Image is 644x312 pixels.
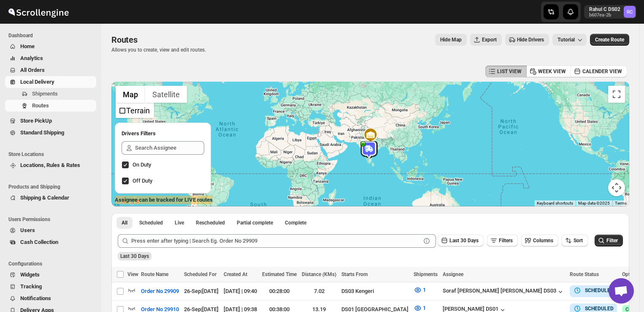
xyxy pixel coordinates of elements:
[32,90,58,97] span: Shipments
[589,13,620,18] p: b607ea-2b
[20,271,40,278] span: Widgets
[557,37,575,43] span: Tutorial
[609,278,634,304] div: Open chat
[20,118,52,124] span: Store PickUp
[497,68,522,75] span: LIST VIEW
[443,287,565,296] button: Soraf [PERSON_NAME] [PERSON_NAME] DS03
[571,66,627,77] button: CALENDER VIEW
[20,43,35,49] span: Home
[570,271,599,277] span: Route Status
[20,162,80,168] span: Locations, Rules & Rates
[20,283,42,290] span: Tracking
[538,68,566,75] span: WEEK VIEW
[582,68,622,75] span: CALENDER VIEW
[5,224,96,236] button: Users
[127,271,138,277] span: View
[122,219,127,226] span: All
[262,287,297,296] div: 00:28:00
[449,238,479,244] span: Last 30 Days
[5,192,96,204] button: Shipping & Calendar
[608,86,625,103] button: Toggle fullscreen view
[5,88,96,100] button: Shipments
[20,67,45,73] span: All Orders
[285,219,306,226] span: Complete
[485,66,527,77] button: LIST VIEW
[595,235,623,246] button: Filter
[584,5,636,19] button: User menu
[414,271,438,277] span: Shipments
[5,41,96,52] button: Home
[574,238,583,244] span: Sort
[145,86,187,103] button: Show satellite imagery
[20,129,64,136] span: Standard Shipping
[5,159,96,171] button: Locations, Rules & Rates
[526,66,571,77] button: WEEK VIEW
[184,288,219,294] span: 26-Sep | [DATE]
[20,194,69,201] span: Shipping & Calendar
[487,235,518,246] button: Filters
[131,234,421,248] input: Press enter after typing | Search Eg. Order No 29909
[116,103,154,118] ul: Show street map
[517,36,544,43] span: Hide Drivers
[302,287,336,296] div: 7.02
[505,34,549,46] button: Hide Drivers
[608,179,625,196] button: Map camera controls
[409,283,431,297] button: 1
[20,295,51,301] span: Notifications
[122,129,204,138] h2: Drivers Filters
[136,285,184,298] button: Order No 29909
[111,47,206,53] p: Allows you to create, view and edit routes.
[114,195,141,206] img: Google
[470,34,502,46] button: Export
[126,106,150,115] label: Terrain
[111,35,138,45] span: Routes
[443,271,463,277] span: Assignee
[537,200,573,206] button: Keyboard shortcuts
[262,271,297,277] span: Estimated Time
[8,183,97,190] span: Products and Shipping
[20,227,35,233] span: Users
[562,235,588,246] button: Sort
[20,55,43,61] span: Analytics
[224,287,257,296] div: [DATE] | 09:40
[32,102,49,109] span: Routes
[184,271,216,277] span: Scheduled For
[5,293,96,304] button: Notifications
[585,287,614,293] b: SCHEDULED
[573,286,614,295] button: SCHEDULED
[499,238,513,244] span: Filters
[139,219,163,226] span: Scheduled
[141,287,179,296] span: Order No 29909
[114,195,141,206] a: Open this area in Google Maps (opens a new window)
[435,34,467,46] button: Map action label
[8,216,97,223] span: Users Permissions
[302,271,336,277] span: Distance (KMs)
[141,271,168,277] span: Route Name
[115,196,213,204] label: Assignee can be tracked for LIVE routes
[341,271,368,277] span: Starts From
[585,306,614,312] b: SCHEDULED
[533,238,553,244] span: Columns
[135,141,204,155] input: Search Assignee
[438,235,484,246] button: Last 30 Days
[5,281,96,293] button: Tracking
[624,6,636,18] span: Rahul C DS02
[521,235,558,246] button: Columns
[196,219,225,226] span: Rescheduled
[20,239,58,245] span: Cash Collection
[589,6,620,13] p: Rahul C DS02
[423,287,426,293] span: 1
[8,151,97,158] span: Store Locations
[237,219,273,226] span: Partial complete
[341,287,409,296] div: DS03 Kengeri
[5,64,96,76] button: All Orders
[8,260,97,267] span: Configurations
[175,219,184,226] span: Live
[116,217,133,229] button: All routes
[423,305,426,311] span: 1
[590,34,629,46] button: Create Route
[606,238,618,244] span: Filter
[133,178,152,184] span: Off Duty
[627,9,633,15] text: RC
[7,1,70,22] img: ScrollEngine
